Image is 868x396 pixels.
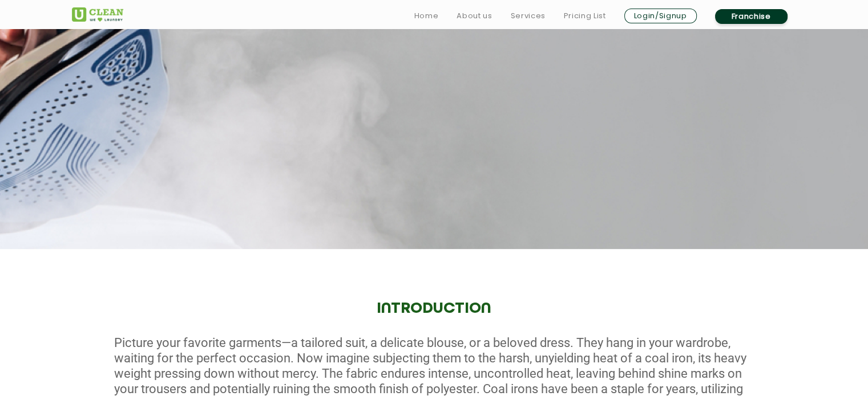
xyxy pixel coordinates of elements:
[715,9,788,24] a: Franchise
[624,9,697,23] a: Login/Signup
[564,9,606,23] a: Pricing List
[510,9,545,23] a: Services
[72,7,123,22] img: UClean Laundry and Dry Cleaning
[414,9,439,23] a: Home
[457,9,492,23] a: About us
